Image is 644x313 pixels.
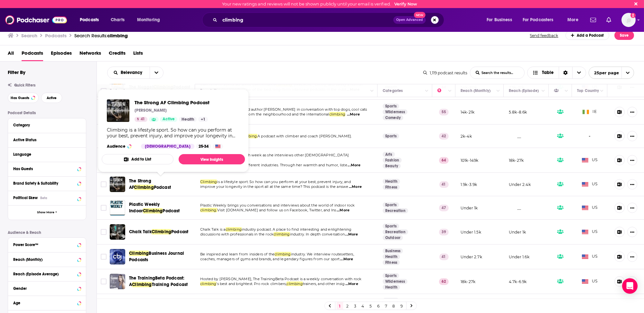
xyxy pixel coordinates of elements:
button: open menu [107,70,150,75]
a: The Strong AF Climbing Podcast [135,99,210,106]
p: Under 1k [509,229,526,235]
span: More [567,15,578,24]
a: Health [383,179,400,184]
span: Training Podcast [152,282,188,287]
p: 14k-21k [461,109,474,115]
a: Podchaser - Follow, Share and Rate Podcasts [5,14,67,26]
span: Plastic Weekly Indoor [129,202,160,214]
div: 25-34 [196,144,211,149]
a: Lists [133,48,143,61]
span: Join [PERSON_NAME] each week as she interviews other [DEMOGRAPHIC_DATA] powerhouses with varying [200,153,349,162]
div: Active Status [13,138,77,142]
div: Gender [13,286,75,291]
span: Hosted by [PERSON_NAME], The TrainingBeta Podcast is a weekly conversation with rock [200,277,361,281]
button: open menu [482,15,520,25]
span: Quick Filters [14,83,35,87]
div: Sort Direction [559,67,572,78]
span: climbing. [200,208,217,212]
button: Column Actions [494,87,502,95]
span: Be inspired and learn from insiders of the [200,252,275,256]
button: Save [614,31,634,40]
button: open menu [518,15,563,25]
span: Chalk Talk [129,229,152,235]
span: US [582,157,598,163]
span: Active [47,96,57,100]
button: Column Actions [563,87,570,95]
h3: Audience [107,144,136,149]
span: Toggle select row [101,181,107,187]
span: Networks [79,48,101,61]
a: Show notifications dropdown [604,14,614,25]
a: Arts [383,152,395,157]
span: Relevancy [121,70,145,75]
div: Reach (Monthly) [461,87,490,95]
span: For Podcasters [523,15,554,24]
span: Climbing [132,282,152,287]
a: 6 [375,302,382,310]
a: Business [383,248,403,253]
div: Your new ratings and reviews will not be shown publicly until your email is verified. [222,2,417,6]
span: coaches, managers of gyms and brands, and legendary figures from our sport [200,257,340,261]
img: The TrainingBeta Podcast: A Climbing Training Podcast [110,274,125,289]
button: Age [13,299,81,307]
div: Language [13,152,77,157]
span: climbing [200,281,216,286]
span: New [414,12,425,18]
span: Episodes [51,48,72,61]
span: Toggle select row [101,205,107,211]
span: For Business [487,15,512,24]
span: A podcast with climber and coach [PERSON_NAME]. [257,134,352,138]
a: The TrainingBeta Podcast: AClimbingTraining Podcast [129,275,193,288]
div: 1,119 podcast results [423,70,467,75]
p: 55 [439,109,449,115]
span: IE [583,109,597,115]
button: Column Actions [446,87,454,95]
span: ...More [337,208,350,213]
span: industry. In depth conversation [290,232,345,236]
a: Sports [383,298,399,303]
button: Column Actions [598,87,606,95]
a: Health [383,254,400,259]
span: Toggle select row [101,254,107,260]
span: Monitoring [137,15,160,24]
span: climbing [226,227,242,232]
img: User Profile [621,13,636,27]
a: Charts [107,15,128,25]
button: open menu [150,67,163,78]
span: climbing [107,32,128,39]
img: Plastic Weekly Indoor Climbing Podcast [110,200,125,216]
a: Outdoor [383,235,403,240]
p: 4.7k-6.9k [509,279,527,284]
button: Column Actions [423,87,431,95]
a: ClimbingBusiness Journal Podcasts [129,250,193,263]
a: The Strong AFClimbingPodcast [129,178,193,191]
button: Show More Button [627,131,637,141]
span: Climbing [129,251,149,256]
p: 41 [439,181,449,188]
button: open menu [589,67,634,79]
span: improve your longevity in the sport all at the same time? This podcast is the answe [200,184,348,189]
span: All [8,48,14,61]
a: Plastic Weekly IndoorClimbingPodcast [129,201,193,214]
button: Show More Button [627,252,637,262]
span: Podcast [154,185,171,190]
a: 5 [368,302,374,310]
p: 18k-27k [509,158,524,163]
span: industry podcast. A place to find interesting and enlightening [242,227,352,232]
p: 47 [439,205,449,211]
button: Column Actions [368,87,376,95]
a: Podcasts [22,48,43,61]
a: Show notifications dropdown [588,14,599,25]
p: Podcast Details [8,111,86,115]
button: Brand Safety & Suitability [13,179,81,187]
div: Top Country [577,87,599,95]
span: US [582,205,598,211]
span: Logged in as BretAita [621,13,636,27]
button: Show More Button [627,276,637,287]
a: Verify Now [394,2,417,6]
span: climbing [329,112,345,116]
span: Business Journal Podcasts [129,251,184,262]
